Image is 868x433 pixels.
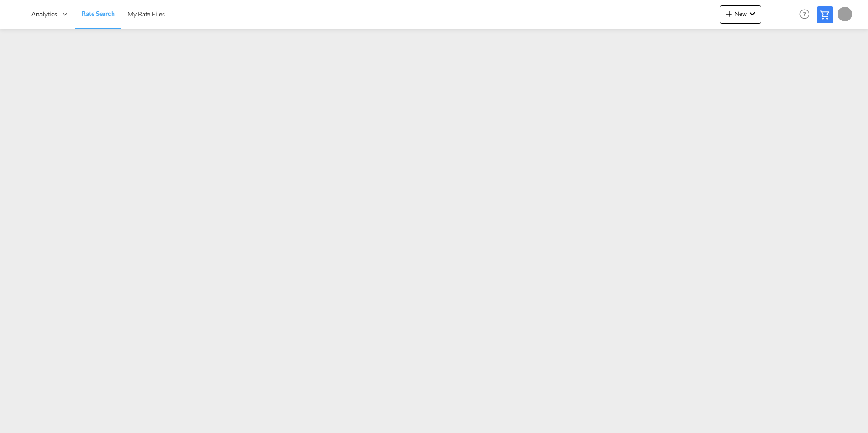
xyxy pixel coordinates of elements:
span: Rate Search [82,10,115,17]
div: Help [797,6,817,23]
span: Help [797,6,812,22]
span: Analytics [31,10,57,19]
span: New [724,10,758,17]
md-icon: icon-plus 400-fg [724,8,735,19]
span: My Rate Files [128,10,165,18]
button: icon-plus 400-fgNewicon-chevron-down [720,5,761,24]
md-icon: icon-chevron-down [747,8,758,19]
